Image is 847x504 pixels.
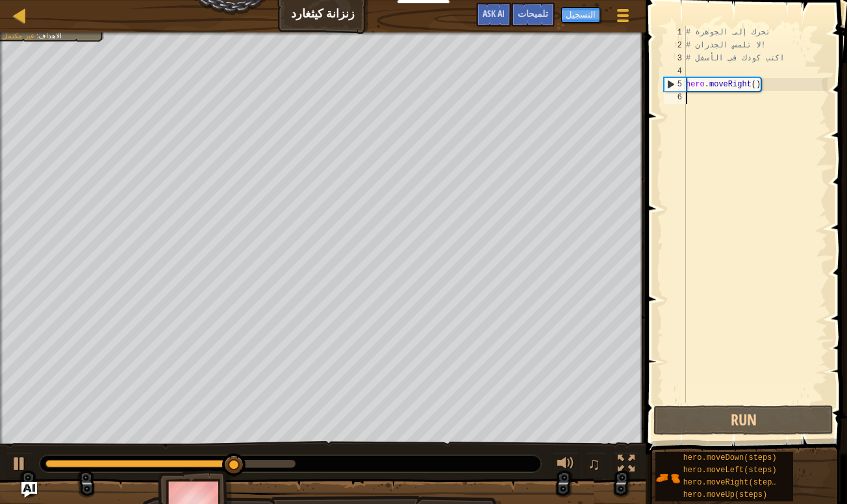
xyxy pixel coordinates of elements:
div: 5 [664,78,686,91]
button: Ask AI [476,3,511,27]
button: إظهار قائمة اللعبة [607,3,639,33]
div: 4 [664,65,686,78]
button: Run [653,405,833,435]
button: التسجيل [561,7,600,23]
button: ♫ [585,452,607,479]
span: hero.moveRight(steps) [683,478,781,487]
button: Ctrl + P: Play [6,452,32,479]
span: hero.moveUp(steps) [683,490,768,499]
img: portrait.png [655,466,680,490]
div: 1 [664,26,686,39]
div: 3 [664,52,686,65]
button: تعديل الصوت [553,452,579,479]
span: hero.moveDown(steps) [683,453,777,462]
button: Ask AI [21,482,37,498]
button: تبديل الشاشة الكاملة [613,452,639,479]
span: Ask AI [483,7,505,19]
div: 2 [664,39,686,52]
span: ♫ [588,454,601,473]
span: تلميحات [518,7,548,19]
div: 6 [664,91,686,104]
span: hero.moveLeft(steps) [683,466,777,475]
